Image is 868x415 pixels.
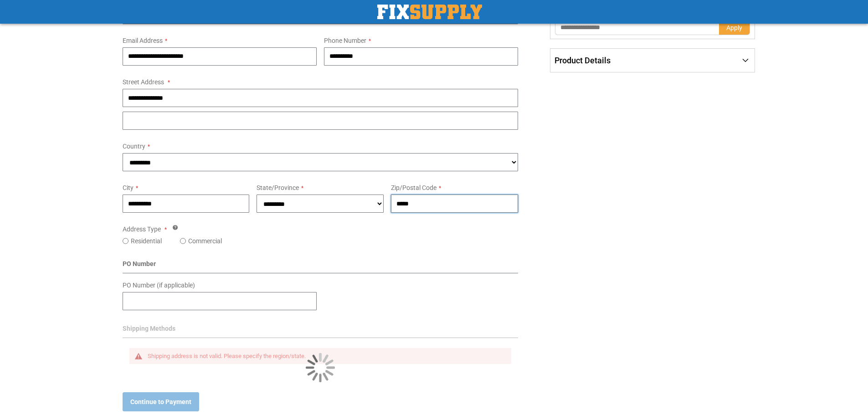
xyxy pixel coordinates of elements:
img: Loading... [306,353,335,382]
span: Street Address [123,78,164,86]
label: Residential [131,236,162,246]
span: Email Address [123,37,163,44]
span: Phone Number [324,37,366,44]
span: State/Province [257,184,299,191]
img: Fix Industrial Supply [377,5,482,19]
span: Product Details [555,56,611,65]
span: Apply [726,24,742,31]
a: store logo [377,5,482,19]
span: PO Number (if applicable) [123,282,195,289]
span: Country [123,143,145,150]
label: Commercial [188,236,222,246]
span: Zip/Postal Code [391,184,437,191]
div: PO Number [123,259,519,273]
button: Apply [719,20,750,35]
span: Address Type [123,225,161,233]
span: City [123,184,134,191]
